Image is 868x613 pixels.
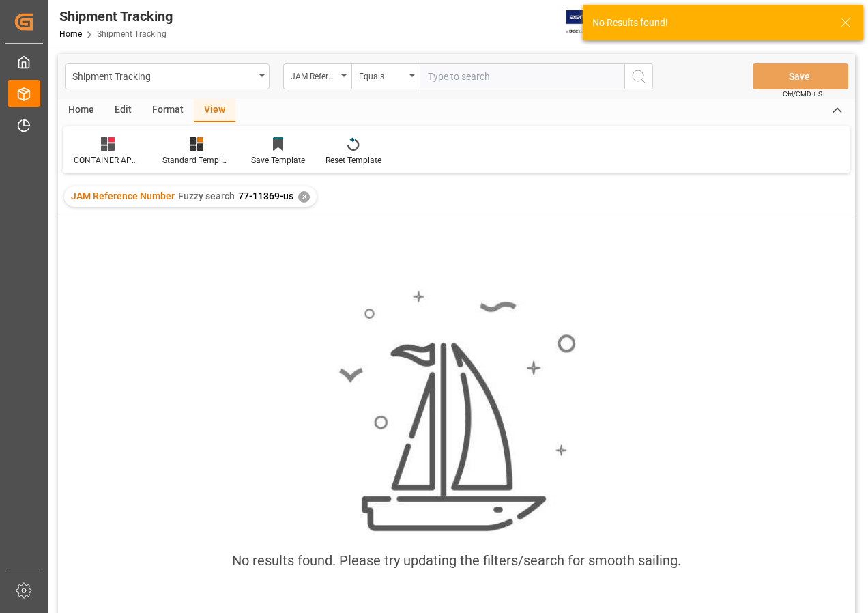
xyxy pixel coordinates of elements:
div: ✕ [298,191,310,203]
button: open menu [65,63,270,89]
span: JAM Reference Number [71,190,175,201]
input: Type to search [420,63,624,89]
div: No Results found! [592,16,827,30]
div: Home [58,99,104,122]
button: Save [753,63,848,89]
img: smooth_sailing.jpeg [337,289,576,534]
div: CONTAINER APPOINTMENT [74,154,142,167]
button: open menu [351,63,420,89]
div: Save Template [251,154,305,167]
div: No results found. Please try updating the filters/search for smooth sailing. [232,550,681,571]
button: search button [624,63,653,89]
span: 77-11369-us [238,190,293,201]
div: Standard Templates [162,154,231,167]
div: Format [142,99,194,122]
div: JAM Reference Number [291,67,337,83]
span: Ctrl/CMD + S [783,89,822,99]
div: Edit [104,99,142,122]
span: Fuzzy search [178,190,235,201]
img: Exertis%20JAM%20-%20Email%20Logo.jpg_1722504956.jpg [566,10,613,34]
a: Home [59,29,82,39]
div: Reset Template [325,154,381,167]
div: View [194,99,235,122]
div: Shipment Tracking [72,67,255,84]
div: Shipment Tracking [59,6,173,27]
button: open menu [283,63,351,89]
div: Equals [359,67,405,83]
